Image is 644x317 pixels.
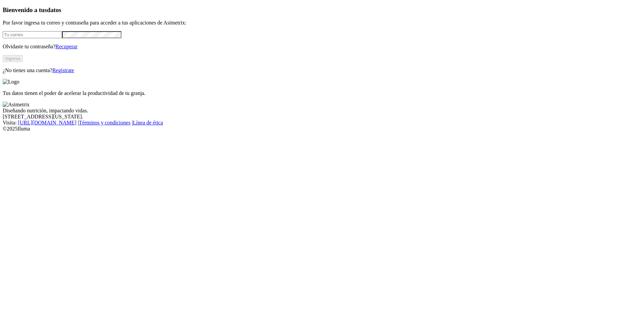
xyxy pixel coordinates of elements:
[3,126,641,132] div: © 2025 Iluma
[47,6,61,13] span: datos
[3,114,641,120] div: [STREET_ADDRESS][US_STATE].
[3,55,23,62] button: Ingresa
[18,120,76,125] a: [URL][DOMAIN_NAME]
[3,102,30,108] img: Asimetrix
[3,20,641,26] p: Por favor ingresa tu correo y contraseña para acceder a tus aplicaciones de Asimetrix:
[3,31,62,38] input: Tu correo
[3,79,19,85] img: Logo
[3,90,641,96] p: Tus datos tienen el poder de acelerar la productividad de tu granja.
[3,67,641,73] p: ¿No tienes una cuenta?
[133,120,163,125] a: Línea de ética
[3,108,641,114] div: Diseñando nutrición, impactando vidas.
[52,67,74,73] a: Regístrate
[55,44,77,49] a: Recuperar
[3,44,641,50] p: Olvidaste tu contraseña?
[79,120,130,125] a: Términos y condiciones
[3,6,641,14] h3: Bienvenido a tus
[3,120,641,126] div: Visita : | |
